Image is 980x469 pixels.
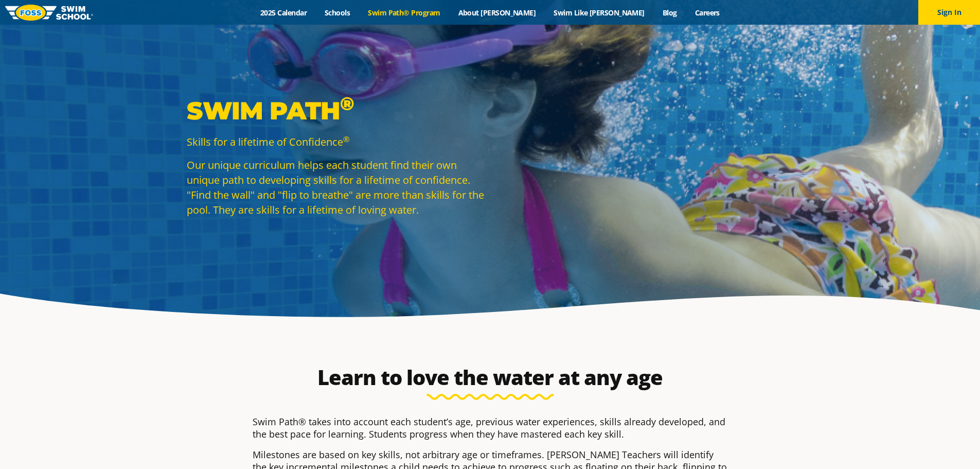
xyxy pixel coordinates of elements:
[5,5,93,21] img: FOSS Swim School Logo
[187,95,485,126] p: Swim Path
[343,134,349,144] sup: ®
[686,8,728,18] a: Careers
[653,8,686,18] a: Blog
[449,8,545,18] a: About [PERSON_NAME]
[316,8,359,18] a: Schools
[545,8,654,18] a: Swim Like [PERSON_NAME]
[187,134,485,149] p: Skills for a lifetime of Confidence
[340,92,354,115] sup: ®
[247,365,733,390] h2: Learn to love the water at any age
[252,8,316,18] a: 2025 Calendar
[253,415,728,440] p: Swim Path® takes into account each student’s age, previous water experiences, skills already deve...
[359,8,449,18] a: Swim Path® Program
[187,158,485,217] p: Our unique curriculum helps each student find their own unique path to developing skills for a li...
